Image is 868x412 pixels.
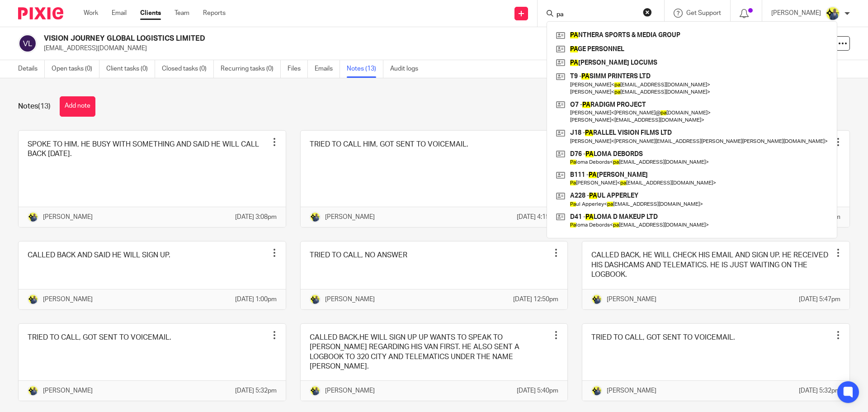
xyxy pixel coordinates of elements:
img: Dennis-Starbridge.jpg [310,385,321,396]
a: Open tasks (0) [52,60,99,78]
a: Details [18,60,45,78]
a: Emails [315,60,340,78]
p: [PERSON_NAME] [43,386,93,395]
span: (13) [38,103,51,110]
p: [PERSON_NAME] [43,295,93,304]
p: [PERSON_NAME] [771,9,821,18]
img: Dennis-Starbridge.jpg [28,385,38,396]
p: [PERSON_NAME] [607,295,656,304]
h2: VISION JOURNEY GLOBAL LOGISTICS LIMITED [44,34,590,43]
img: Dennis-Starbridge.jpg [310,212,321,223]
h1: Notes [18,102,51,111]
a: Audit logs [390,60,425,78]
p: [PERSON_NAME] [325,213,375,222]
p: [DATE] 12:50pm [513,295,558,304]
p: [DATE] 3:08pm [235,213,277,222]
img: Dennis-Starbridge.jpg [28,294,38,305]
p: [DATE] 4:15pm [517,213,558,222]
a: Recurring tasks (0) [221,60,281,78]
p: [DATE] 5:40pm [517,386,558,395]
p: [PERSON_NAME] [607,386,656,395]
img: Dennis-Starbridge.jpg [28,212,38,223]
p: [DATE] 5:32pm [235,386,277,395]
a: Email [112,9,127,18]
img: Pixie [18,7,63,19]
img: Dennis-Starbridge.jpg [826,6,840,21]
button: Add note [60,96,95,117]
button: Clear [643,8,652,17]
a: Work [84,9,98,18]
p: [PERSON_NAME] [43,213,93,222]
img: Dennis-Starbridge.jpg [591,294,602,305]
a: Notes (13) [347,60,383,78]
span: Get Support [686,10,721,16]
a: Team [175,9,189,18]
p: [PERSON_NAME] [325,295,375,304]
p: [DATE] 5:47pm [799,295,840,304]
p: [DATE] 1:00pm [235,295,277,304]
a: Files [288,60,308,78]
p: [PERSON_NAME] [325,386,375,395]
input: Search [556,11,637,19]
img: Dennis-Starbridge.jpg [591,385,602,396]
a: Clients [140,9,161,18]
p: [DATE] 5:32pm [799,386,840,395]
img: svg%3E [18,34,37,53]
a: Client tasks (0) [106,60,155,78]
p: [EMAIL_ADDRESS][DOMAIN_NAME] [44,44,727,53]
a: Closed tasks (0) [162,60,214,78]
img: Dennis-Starbridge.jpg [310,294,321,305]
a: Reports [203,9,226,18]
